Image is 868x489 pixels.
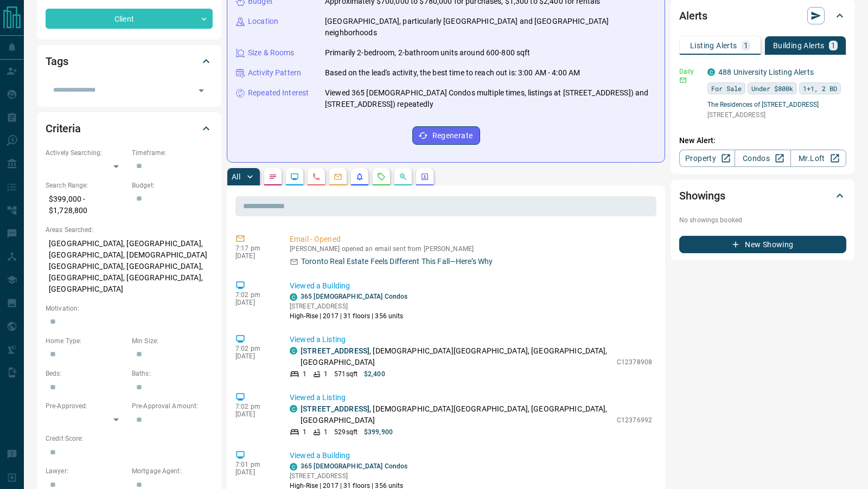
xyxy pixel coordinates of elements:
h2: Showings [679,187,725,204]
h2: Tags [46,53,68,70]
p: Motivation: [46,304,213,313]
a: 488 University Listing Alerts [718,68,814,76]
p: [PERSON_NAME] opened an email sent from [PERSON_NAME] [290,245,652,253]
p: C12376992 [617,415,652,425]
p: New Alert: [679,135,846,146]
button: Regenerate [412,126,480,145]
p: 7:02 pm [235,345,273,352]
svg: Agent Actions [420,172,429,181]
p: 1 [324,369,328,379]
p: [GEOGRAPHIC_DATA], [GEOGRAPHIC_DATA], [GEOGRAPHIC_DATA], [DEMOGRAPHIC_DATA][GEOGRAPHIC_DATA], [GE... [46,235,213,298]
div: condos.ca [290,405,297,413]
p: Building Alerts [773,42,825,49]
p: Listing Alerts [690,42,737,49]
p: 1 [744,42,748,49]
p: 1 [303,369,307,379]
div: Showings [679,183,846,209]
p: 571 sqft [334,369,358,379]
p: 529 sqft [334,427,358,437]
svg: Lead Browsing Activity [290,172,299,181]
p: Home Type: [46,336,126,346]
p: Timeframe: [132,148,213,158]
svg: Opportunities [399,172,407,181]
div: condos.ca [707,68,715,76]
p: No showings booked [679,215,846,225]
p: Min Size: [132,336,213,346]
a: [STREET_ADDRESS] [301,346,369,355]
p: Actively Searching: [46,148,126,158]
h2: Criteria [46,120,81,137]
div: Alerts [679,3,846,29]
p: Primarily 2-bedroom, 2-bathroom units around 600-800 sqft [325,47,531,59]
button: New Showing [679,236,846,253]
span: Under $800k [751,83,793,94]
p: Pre-Approval Amount: [132,401,213,411]
p: Daily [679,67,701,76]
a: Condos [735,150,790,167]
p: 1 [831,42,835,49]
p: Baths: [132,369,213,378]
p: C12378908 [617,357,652,367]
p: [GEOGRAPHIC_DATA], particularly [GEOGRAPHIC_DATA] and [GEOGRAPHIC_DATA] neighborhoods [325,16,656,38]
span: 1+1, 2 BD [803,83,837,94]
p: Beds: [46,369,126,378]
p: 7:02 pm [235,403,273,410]
p: Credit Score: [46,434,213,443]
p: Email - Opened [290,234,652,245]
p: Viewed 365 [DEMOGRAPHIC_DATA] Condos multiple times, listings at [STREET_ADDRESS]) and [STREET_AD... [325,87,656,110]
div: Client [46,9,213,29]
p: Activity Pattern [248,67,301,79]
div: condos.ca [290,293,297,301]
p: 7:01 pm [235,461,273,468]
p: Repeated Interest [248,87,309,99]
p: 7:02 pm [235,291,273,299]
p: Search Range: [46,181,126,190]
p: $399,000 - $1,728,800 [46,190,126,220]
p: Size & Rooms [248,47,295,59]
svg: Calls [312,172,321,181]
p: Viewed a Building [290,450,652,461]
a: 365 [DEMOGRAPHIC_DATA] Condos [301,293,407,300]
div: condos.ca [290,347,297,355]
p: Location [248,16,278,27]
p: Viewed a Listing [290,392,652,403]
div: Criteria [46,115,213,141]
a: The Residences of [STREET_ADDRESS] [707,101,846,108]
p: Budget: [132,181,213,190]
svg: Notes [269,172,277,181]
p: Areas Searched: [46,225,213,235]
p: Based on the lead's activity, the best time to reach out is: 3:00 AM - 4:00 AM [325,67,580,79]
p: 1 [303,427,307,437]
p: [STREET_ADDRESS] [707,110,846,120]
p: $2,400 [364,369,385,379]
div: Tags [46,48,213,74]
p: $399,900 [364,427,393,437]
p: , [DEMOGRAPHIC_DATA][GEOGRAPHIC_DATA], [GEOGRAPHIC_DATA], [GEOGRAPHIC_DATA] [301,345,611,368]
p: Viewed a Listing [290,334,652,345]
p: [STREET_ADDRESS] [290,301,407,311]
p: 7:17 pm [235,244,273,252]
p: Toronto Real Estate Feels Different This Fall—Here’s Why [301,256,493,267]
p: Viewed a Building [290,280,652,292]
svg: Listing Alerts [355,172,364,181]
p: 1 [324,427,328,437]
a: Property [679,150,735,167]
p: [DATE] [235,410,273,418]
p: [DATE] [235,299,273,306]
h2: Alerts [679,7,707,24]
p: High-Rise | 2017 | 31 floors | 356 units [290,311,407,321]
p: All [232,173,240,181]
p: Lawyer: [46,466,126,476]
p: Mortgage Agent: [132,466,213,476]
p: Pre-Approved: [46,401,126,411]
a: [STREET_ADDRESS] [301,404,369,413]
span: For Sale [711,83,742,94]
button: Open [194,83,209,98]
svg: Emails [334,172,342,181]
svg: Email [679,76,687,84]
svg: Requests [377,172,386,181]
a: Mr.Loft [790,150,846,167]
p: [DATE] [235,352,273,360]
a: 365 [DEMOGRAPHIC_DATA] Condos [301,462,407,470]
p: , [DEMOGRAPHIC_DATA][GEOGRAPHIC_DATA], [GEOGRAPHIC_DATA], [GEOGRAPHIC_DATA] [301,403,611,426]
